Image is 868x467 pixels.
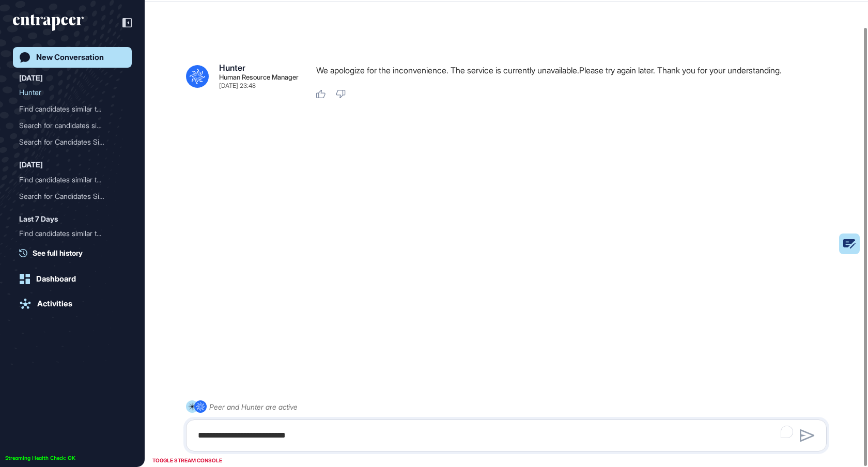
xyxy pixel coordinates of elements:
div: Find candidates similar t... [19,225,117,242]
div: Last 7 Days [19,213,58,225]
a: Activities [13,293,132,314]
p: We apologize for the inconvenience. The service is currently unavailable.Please try again later. ... [316,64,835,77]
div: Find candidates similar to Sara Holyavkin [19,172,126,188]
div: Activities [37,299,72,308]
span: See full history [33,247,83,258]
div: Search for Candidates Similar to Sara Holyavkin [19,134,126,150]
div: New Conversation [36,53,104,62]
div: Human Resource Manager [219,74,299,81]
div: Hunter [219,64,245,72]
div: Search for candidates sim... [19,117,117,134]
a: See full history [19,247,132,258]
div: Hunter [19,84,126,101]
div: [DATE] [19,159,43,171]
div: Hunter [19,84,117,101]
div: Find candidates similar t... [19,101,117,117]
div: Find candidates similar t... [19,172,117,188]
div: Search for Candidates Sim... [19,188,117,205]
div: Search for Candidates Sim... [19,134,117,150]
a: Dashboard [13,269,132,289]
div: entrapeer-logo [13,14,84,31]
div: Dashboard [36,274,76,284]
a: New Conversation [13,47,132,68]
div: [DATE] 23:48 [219,83,256,89]
div: Find candidates similar to Sara Holyavkin [19,101,126,117]
div: [DATE] [19,72,43,84]
div: Peer and Hunter are active [209,400,298,413]
div: Search for Candidates Similar to Yasemin Hukumdar [19,188,126,205]
div: Find candidates similar to Yasemin Hukumdar [19,225,126,242]
textarea: To enrich screen reader interactions, please activate Accessibility in Grammarly extension settings [192,425,821,446]
div: Search for candidates similar to Sara Holyavkin [19,117,126,134]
